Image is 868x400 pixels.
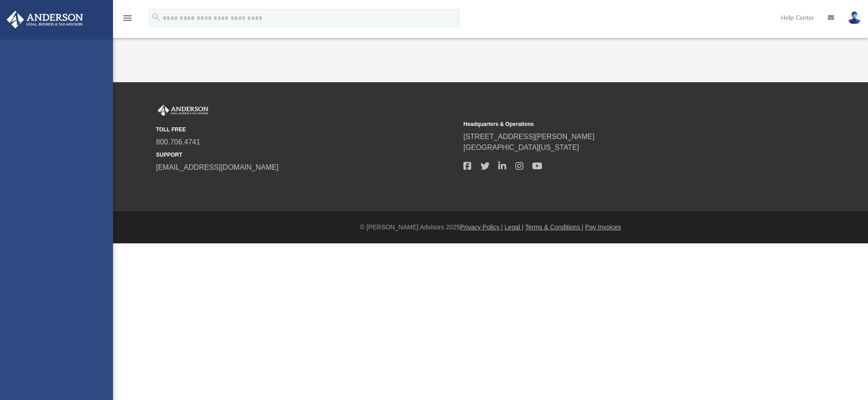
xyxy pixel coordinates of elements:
i: menu [122,13,133,23]
small: TOLL FREE [156,126,457,134]
img: Anderson Advisors Platinum Portal [4,11,86,28]
small: SUPPORT [156,151,457,159]
small: Headquarters & Operations [463,120,764,128]
a: [STREET_ADDRESS][PERSON_NAME] [463,133,594,140]
a: 800.706.4741 [156,138,200,146]
img: Anderson Advisors Platinum Portal [156,105,210,116]
a: menu [122,17,133,23]
i: search [151,12,161,22]
a: [EMAIL_ADDRESS][DOMAIN_NAME] [156,163,278,171]
div: © [PERSON_NAME] Advisors 2025 [113,223,868,232]
a: Privacy Policy | [460,223,503,231]
img: User Pic [848,11,861,24]
a: [GEOGRAPHIC_DATA][US_STATE] [463,144,579,151]
a: Legal | [505,223,524,231]
a: Terms & Conditions | [525,223,584,231]
a: Pay Invoices [585,223,621,231]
